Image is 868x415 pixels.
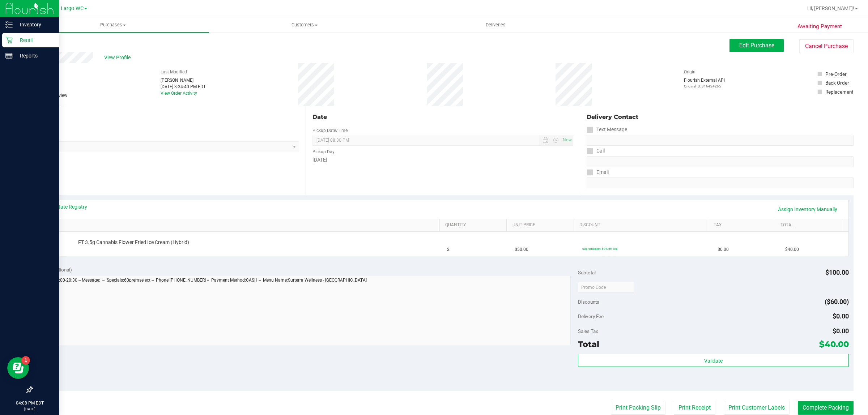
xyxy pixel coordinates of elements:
inline-svg: Reports [5,52,13,59]
span: Hi, [PERSON_NAME]! [807,5,854,11]
p: 04:08 PM EDT [3,400,56,406]
p: Reports [13,51,56,60]
div: Back Order [825,79,849,86]
div: [DATE] [312,156,573,164]
div: Date [312,113,573,121]
span: $0.00 [718,246,729,253]
p: Inventory [13,20,56,29]
span: Customers [209,22,400,28]
span: ($60.00) [825,298,849,305]
button: Edit Purchase [729,39,784,52]
span: $40.00 [819,339,849,349]
span: Discounts [578,295,599,308]
div: Flourish External API [684,77,725,89]
a: Total [780,222,839,228]
input: Promo Code [578,282,634,293]
span: Validate [704,358,723,364]
span: Deliveries [476,22,515,28]
div: Pre-Order [825,70,847,78]
span: $50.00 [515,246,528,253]
a: Unit Price [512,222,571,228]
input: Format: (999) 999-9999 [587,156,854,167]
p: Original ID: 316424265 [684,84,725,89]
span: Awaiting Payment [797,22,842,31]
span: 2 [447,246,450,253]
iframe: Resource center [7,357,29,379]
input: Format: (999) 999-9999 [587,135,854,146]
a: Deliveries [400,17,591,33]
span: Delivery Fee [578,313,604,319]
inline-svg: Inventory [5,21,13,28]
button: Complete Packing [798,401,854,415]
div: [DATE] 3:34:40 PM EDT [161,84,206,90]
a: Purchases [17,17,209,33]
label: Text Message [587,124,627,135]
iframe: Resource center unread badge [21,356,30,365]
button: Print Packing Slip [611,401,665,415]
a: SKU [43,222,437,228]
p: [DATE] [3,406,56,412]
a: Quantity [445,222,504,228]
span: View Profile [104,54,133,61]
span: $0.00 [833,312,849,320]
span: Sales Tax [578,328,598,334]
span: FT 3.5g Cannabis Flower Fried Ice Cream (Hybrid) [78,239,189,246]
button: Cancel Purchase [799,39,854,53]
a: Discount [579,222,705,228]
div: Delivery Contact [587,113,854,121]
span: Total [578,339,599,349]
span: $100.00 [825,269,849,276]
a: Customers [209,17,400,33]
label: Email [587,167,609,177]
label: Origin [684,69,695,75]
div: Location [32,113,299,121]
span: Subtotal [578,270,596,275]
label: Pickup Day [312,149,335,155]
button: Print Receipt [674,401,715,415]
div: Replacement [825,88,853,95]
a: Assign Inventory Manually [773,203,842,215]
span: Largo WC [61,5,84,12]
label: Call [587,146,605,156]
a: Tax [714,222,772,228]
span: Edit Purchase [739,42,774,49]
button: Print Customer Labels [724,401,790,415]
button: Validate [578,354,848,367]
span: Purchases [17,22,209,28]
inline-svg: Retail [5,37,13,44]
a: View Order Activity [161,91,197,96]
span: $0.00 [833,327,849,335]
label: Last Modified [161,69,187,75]
a: View State Registry [44,203,87,210]
span: 60premselect: 60% off line [582,247,617,251]
span: $40.00 [785,246,799,253]
div: [PERSON_NAME] [161,77,206,84]
label: Pickup Date/Time [312,127,348,134]
p: Retail [13,36,56,44]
